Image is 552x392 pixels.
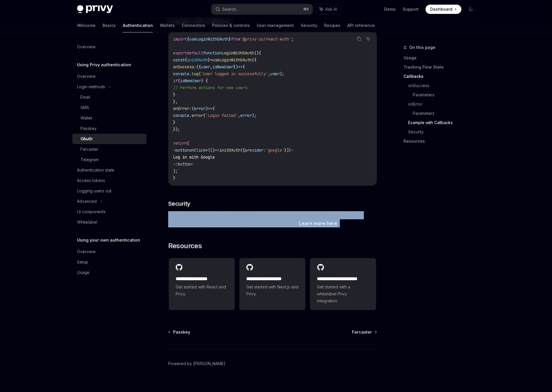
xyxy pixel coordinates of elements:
[201,71,268,76] span: 'User logged in successfully'
[72,102,146,113] a: SMS
[72,246,146,257] a: Overview
[233,64,238,69] span: })
[301,19,317,32] a: Security
[72,165,146,175] a: Authentication state
[194,106,206,111] span: error
[303,7,309,12] span: ⌘ K
[212,19,250,32] a: Policies & controls
[466,5,475,14] button: Toggle dark mode
[185,57,187,62] span: {
[208,148,210,153] span: {
[173,154,215,160] span: Log in with Google
[178,161,192,167] span: button
[199,71,201,76] span: (
[187,141,189,146] span: (
[173,99,178,104] span: },
[72,175,146,186] a: Access tokens
[77,219,97,226] div: Whitelabel
[189,148,206,153] span: onClick
[210,57,212,62] span: =
[180,78,201,83] span: isNewUser
[72,207,146,217] a: UI components
[176,284,228,297] span: Get started with React and Privy.
[325,6,337,12] span: Ask AI
[72,134,146,144] a: OAuth
[72,267,146,278] a: Usage
[187,57,208,62] span: initOAuth
[222,6,239,13] div: Search...
[77,167,114,174] div: Authentication state
[192,71,199,76] span: log
[77,237,140,244] h5: Using your own authentication
[413,90,480,100] a: Parameters
[257,19,294,32] a: User management
[240,36,291,42] span: '@privy-io/react-auth'
[206,106,208,111] span: )
[206,113,238,118] span: 'Login failed'
[192,113,203,118] span: error
[173,141,187,146] span: return
[173,64,194,69] span: onSuccess
[173,78,178,83] span: if
[80,125,97,132] div: Passkey
[280,71,284,76] span: );
[403,6,419,12] a: Support
[352,329,376,335] a: Farcaster
[201,64,210,69] span: user
[168,361,225,367] a: Powered by [PERSON_NAME]
[173,175,175,181] span: }
[212,106,215,111] span: {
[408,127,480,137] a: Security
[291,148,294,153] span: >
[426,5,461,14] a: Dashboard
[178,78,180,83] span: (
[173,329,190,335] span: Passkey
[219,148,240,153] span: initOAuth
[80,146,98,153] div: Farcaster
[355,35,363,43] button: Copy the contents from the code block
[187,36,189,42] span: {
[408,118,480,127] a: Example with Callbacks
[77,5,113,13] img: dark logo
[222,50,254,56] span: LoginWithOAuth
[168,200,190,208] span: Security
[317,284,369,304] span: Get started with a whitelabel Privy integration.
[409,44,435,51] span: On this page
[72,154,146,165] a: Telegram
[173,113,189,118] span: console
[259,50,261,56] span: {
[173,148,175,153] span: <
[245,148,266,153] span: provider:
[173,161,178,167] span: </
[413,109,480,118] a: Parameters
[240,148,245,153] span: ({
[430,6,452,12] span: Dashboard
[173,106,189,111] span: onError
[289,148,291,153] span: }
[77,248,96,255] div: Overview
[299,220,337,227] a: Learn more here
[194,64,196,69] span: :
[189,106,192,111] span: :
[173,92,175,97] span: }
[80,115,92,122] div: Wallet
[240,113,252,118] span: error
[173,50,187,56] span: export
[284,148,289,153] span: })
[80,104,89,111] div: SMS
[175,148,189,153] span: button
[77,259,88,266] div: Setup
[404,53,480,62] a: Usage
[189,36,229,42] span: useLoginWithOAuth
[384,6,396,12] a: Demo
[192,161,194,167] span: >
[72,217,146,227] a: Whitelabel
[77,73,96,80] div: Overview
[203,50,222,56] span: function
[268,71,270,76] span: ,
[408,100,480,109] a: onError
[270,71,280,76] span: user
[196,64,201,69] span: ({
[77,269,89,276] div: Usage
[168,241,202,251] span: Resources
